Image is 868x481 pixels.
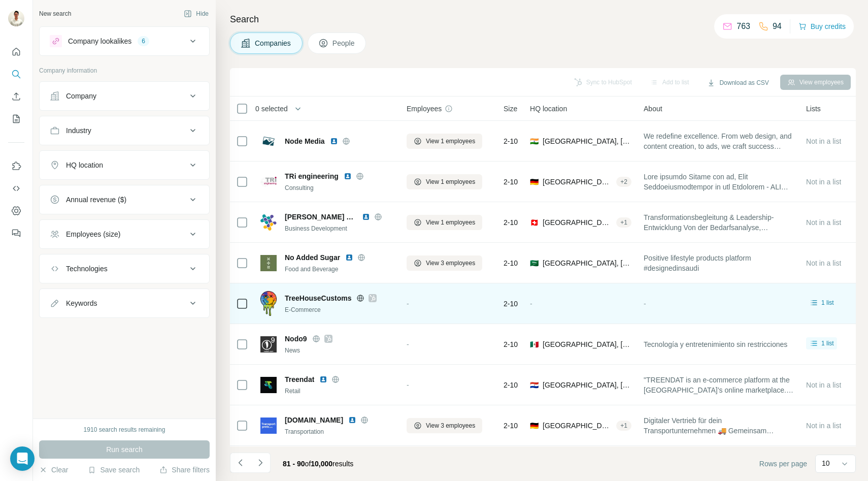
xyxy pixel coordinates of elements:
[260,418,277,434] img: Logo of transportpreis.com
[426,218,475,227] span: View 1 employees
[644,339,787,349] span: Tecnología y entretenimiento sin restricciones
[66,298,97,308] div: Keywords
[84,425,165,434] div: 1910 search results remaining
[407,215,482,230] button: View 1 employees
[407,104,442,114] span: Employees
[543,380,631,390] span: [GEOGRAPHIC_DATA], [GEOGRAPHIC_DATA]
[806,422,841,430] span: Not in a list
[426,259,475,268] span: View 3 employees
[543,339,631,349] span: [GEOGRAPHIC_DATA], [GEOGRAPHIC_DATA]
[40,118,209,143] button: Industry
[806,218,841,227] span: Not in a list
[426,137,475,146] span: View 1 employees
[407,300,409,308] span: -
[644,172,794,192] span: Lore ipsumdo Sitame con ad, Elit Seddoeiusmodtempor in utl Etdolorem - ALI (Enimadm Veniamqui Nos...
[10,446,35,471] div: Open Intercom Messenger
[348,416,356,424] img: LinkedIn logo
[407,340,409,348] span: -
[8,110,24,128] button: My lists
[285,305,394,314] div: E-Commerce
[344,172,352,180] img: LinkedIn logo
[530,258,539,268] span: 🇸🇦
[285,387,394,396] div: Retail
[407,134,482,149] button: View 1 employees
[773,20,782,33] p: 94
[260,133,277,149] img: Logo of Node Media
[426,421,475,430] span: View 3 employees
[39,9,71,18] div: New search
[285,427,394,436] div: Transportation
[40,256,209,281] button: Technologies
[644,415,794,436] span: Digitaler Vertrieb für dein Transportunternehmen 🚚 Gemeinsam transformieren und automatisieren wi...
[543,421,612,431] span: [GEOGRAPHIC_DATA], [GEOGRAPHIC_DATA]
[285,265,394,274] div: Food and Beverage
[700,75,776,90] button: Download as CSV
[250,453,271,473] button: Navigate to next page
[616,177,631,186] div: + 2
[806,137,841,145] span: Not in a list
[230,453,250,473] button: Navigate to previous page
[66,195,126,205] div: Annual revenue ($)
[285,374,314,384] span: Treendat
[806,104,821,114] span: Lists
[345,253,353,262] img: LinkedIn logo
[40,187,209,212] button: Annual revenue ($)
[285,212,357,222] span: [PERSON_NAME] und Partner
[332,38,356,48] span: People
[798,19,846,34] button: Buy credits
[260,377,277,393] img: Logo of Treendat
[285,183,394,193] div: Consulting
[530,380,539,390] span: 🇵🇾
[806,381,841,389] span: Not in a list
[407,255,482,271] button: View 3 employees
[504,217,518,228] span: 2-10
[39,66,210,75] p: Company information
[426,177,475,186] span: View 1 employees
[66,229,120,239] div: Employees (size)
[616,421,631,430] div: + 1
[230,12,856,26] h4: Search
[504,136,518,146] span: 2-10
[530,136,539,146] span: 🇮🇳
[644,375,794,395] span: "TREENDAT is an e-commerce platform at the [GEOGRAPHIC_DATA]’s online marketplace. It has product...
[407,381,409,389] span: -
[285,346,394,355] div: News
[504,258,518,268] span: 2-10
[530,217,539,228] span: 🇨🇭
[40,29,209,53] button: Company lookalikes6
[806,178,841,186] span: Not in a list
[8,202,24,220] button: Dashboard
[40,291,209,315] button: Keywords
[644,212,794,233] span: Transformationsbegleitung & Leadership-Entwicklung Von der Bedarfsanalyse, Erarbeitung von Vision...
[283,460,353,468] span: results
[8,224,24,242] button: Feedback
[260,174,277,190] img: Logo of TRi engineering
[66,264,108,274] div: Technologies
[66,125,91,136] div: Industry
[362,213,370,221] img: LinkedIn logo
[260,336,277,352] img: Logo of Nodo9
[530,177,539,187] span: 🇩🇪
[305,460,311,468] span: of
[407,174,482,189] button: View 1 employees
[260,255,277,271] img: Logo of No Added Sugar
[285,334,307,344] span: Nodo9
[530,421,539,431] span: 🇩🇪
[504,104,517,114] span: Size
[40,222,209,246] button: Employees (size)
[530,300,532,308] span: -
[8,157,24,175] button: Use Surfe on LinkedIn
[88,465,140,475] button: Save search
[504,421,518,431] span: 2-10
[644,253,794,273] span: Positive lifestyle products platform #designedinsaudi
[283,460,305,468] span: 81 - 90
[159,465,210,475] button: Share filters
[260,214,277,231] img: Logo of Traxler und Partner
[40,153,209,177] button: HQ location
[319,375,327,383] img: LinkedIn logo
[39,465,68,475] button: Clear
[66,160,103,170] div: HQ location
[285,224,394,233] div: Business Development
[644,104,662,114] span: About
[821,298,834,307] span: 1 list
